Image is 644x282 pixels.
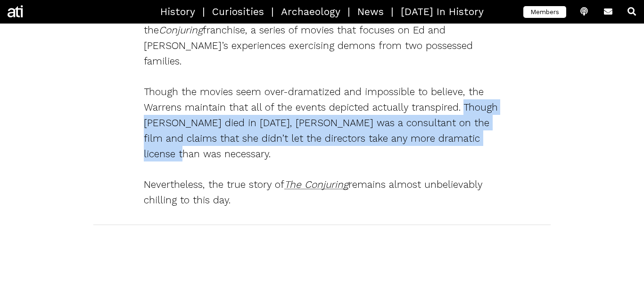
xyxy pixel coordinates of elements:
span: Members [523,6,566,18]
iframe: Advertisement [93,240,551,282]
p: Their two most famous cases, however, were heavily popularized by the franchise, a series of movi... [144,6,500,69]
span: Family Proof [102,31,314,38]
a: The Conjuring [284,178,348,190]
p: Though the movies seem over-dramatized and impossible to believe, the Warrens maintain that all o... [144,84,500,162]
em: Conjuring [159,24,203,36]
p: Nevertheless, the true story of remains almost unbelievably chilling to this day. [144,177,500,208]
